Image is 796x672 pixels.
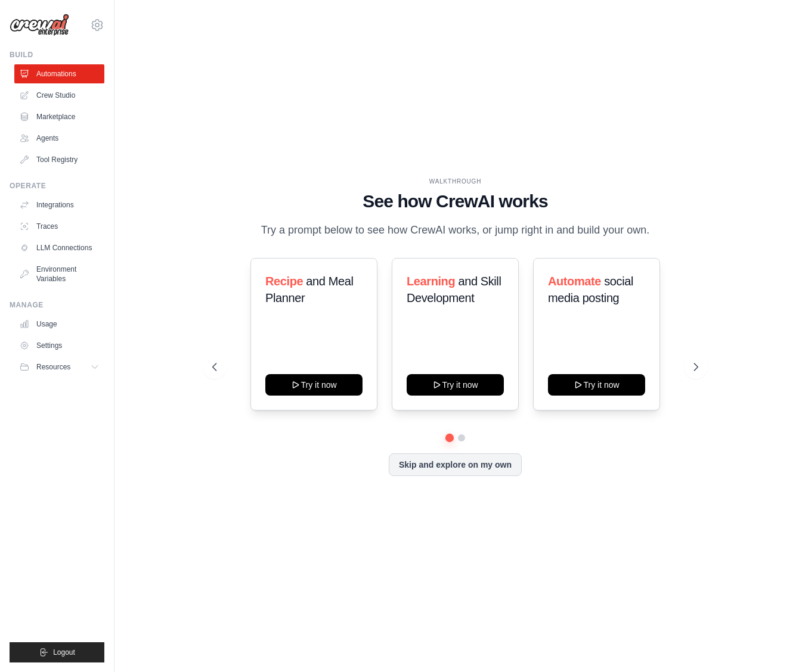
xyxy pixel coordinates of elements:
[389,453,522,476] button: Skip and explore on my own
[265,275,303,288] span: Recipe
[10,642,104,662] button: Logout
[14,315,104,334] a: Usage
[10,300,104,310] div: Manage
[255,222,656,239] p: Try a prompt below to see how CrewAI works, or jump right in and build your own.
[212,191,698,212] h1: See how CrewAI works
[548,275,601,288] span: Automate
[407,374,504,396] button: Try it now
[10,181,104,191] div: Operate
[548,374,645,396] button: Try it now
[407,275,501,304] span: and Skill Development
[265,374,363,396] button: Try it now
[14,336,104,355] a: Settings
[14,86,104,105] a: Crew Studio
[14,129,104,148] a: Agents
[14,260,104,288] a: Environment Variables
[14,107,104,126] a: Marketplace
[212,177,698,186] div: WALKTHROUGH
[407,275,455,288] span: Learning
[14,357,104,377] button: Resources
[14,238,104,257] a: LLM Connections
[14,64,104,83] a: Automations
[14,195,104,214] a: Integrations
[53,648,75,657] span: Logout
[10,50,104,60] div: Build
[36,362,70,372] span: Resources
[14,217,104,236] a: Traces
[14,150,104,169] a: Tool Registry
[265,275,353,304] span: and Meal Planner
[10,14,69,36] img: Logo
